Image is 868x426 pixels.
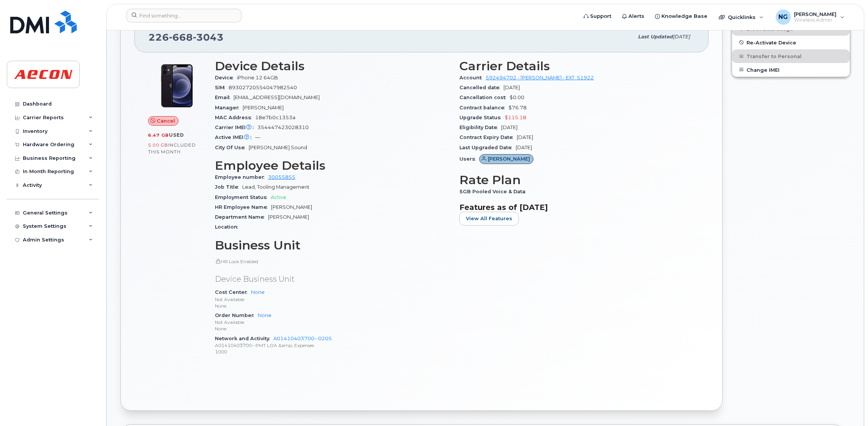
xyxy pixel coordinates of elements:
span: City Of Use [215,145,249,150]
span: $115.18 [505,115,526,120]
span: Cancelled date [459,85,503,90]
a: 592494702 - [PERSON_NAME] - EXT. 51922 [486,75,594,80]
span: MAC Address [215,115,255,120]
img: iPhone_12.jpg [154,63,200,109]
span: 354447423028310 [257,125,309,130]
a: [PERSON_NAME] [479,156,533,162]
button: Transfer to Personal [732,49,850,63]
span: Contract balance [459,105,508,110]
span: Re-Activate Device [746,39,796,45]
button: Change IMEI [732,63,850,77]
span: 89302720554047982540 [229,85,297,90]
h3: Business Unit [215,238,450,252]
span: — [255,134,260,140]
span: [PERSON_NAME] [794,11,836,17]
span: Upgrade Status [459,115,505,120]
span: [DATE] [501,125,518,130]
span: 5.00 GB [148,142,168,148]
span: Active IMEI [215,134,255,140]
span: Order Number [215,312,258,318]
a: A01410403700--0205 [273,336,332,341]
span: 226 [148,32,224,43]
p: HR Lock Enabled [215,258,450,265]
p: None [215,325,450,332]
span: [PERSON_NAME] [268,214,309,220]
span: Wireless Admin [794,17,836,23]
span: Carrier IMEI [215,125,257,130]
button: Re-Activate Device [732,36,850,49]
span: [PERSON_NAME] Sound [249,145,307,150]
h3: Features as of [DATE] [459,203,695,212]
span: [DATE] [516,145,532,150]
button: View All Features [459,212,519,226]
span: 6.47 GB [148,133,169,138]
span: Employment Status [215,194,271,200]
p: 1000 [215,349,450,355]
span: Manager [215,105,243,110]
p: A01410403700--PMT LOA &amp; Expenses [215,342,450,349]
div: Quicklinks [713,9,769,25]
a: None [258,312,271,318]
a: Alerts [617,9,650,24]
span: NG [778,13,788,22]
span: Alerts [628,13,644,20]
span: 18e7b0c1353a [255,115,295,120]
span: [PERSON_NAME] [243,105,284,110]
a: Support [578,9,617,24]
span: Lead, Tooling Management [242,184,309,190]
span: Account [459,75,486,80]
span: included this month [148,142,196,155]
span: Network and Activity [215,336,273,341]
h3: Employee Details [215,159,450,172]
span: used [169,132,184,138]
span: HR Employee Name [215,204,271,210]
input: Find something... [126,9,241,22]
span: [PERSON_NAME] [271,204,312,210]
span: Cancel [157,117,175,125]
p: Not Available [215,319,450,325]
span: Users [459,156,479,162]
p: Not Available [215,296,450,303]
span: [DATE] [673,34,690,39]
span: [EMAIL_ADDRESS][DOMAIN_NAME] [234,95,320,100]
span: Support [590,13,611,20]
span: Last updated [638,34,673,39]
p: None [215,303,450,309]
span: Employee number [215,174,268,180]
h3: Carrier Details [459,59,695,73]
span: View All Features [466,215,512,222]
div: Nicole Guida [770,9,850,25]
span: Device [215,75,237,80]
span: iPhone 12 64GB [237,75,278,80]
span: Active [271,194,286,200]
a: None [251,289,265,295]
span: 668 [169,32,193,43]
span: [DATE] [503,85,520,90]
span: 3043 [193,32,224,43]
span: $76.78 [508,105,527,110]
span: [DATE] [517,134,533,140]
span: Last Upgraded Date [459,145,516,150]
span: Email [215,95,234,100]
h3: Rate Plan [459,173,695,187]
span: Quicklinks [728,14,756,20]
p: Device Business Unit [215,274,450,285]
h3: Device Details [215,59,450,73]
a: 30055855 [268,174,295,180]
span: Eligibility Date [459,125,501,130]
span: Cancellation cost [459,95,510,100]
span: Cost Center [215,289,251,295]
span: [PERSON_NAME] [488,155,530,163]
span: Location [215,224,241,230]
span: Contract Expiry Date [459,134,517,140]
span: Knowledge Base [661,13,707,20]
span: Job Title [215,184,242,190]
span: 5GB Pooled Voice & Data [459,189,529,194]
span: Department Name [215,214,268,220]
span: $0.00 [510,95,524,100]
span: SIM [215,85,229,90]
a: Knowledge Base [650,9,713,24]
